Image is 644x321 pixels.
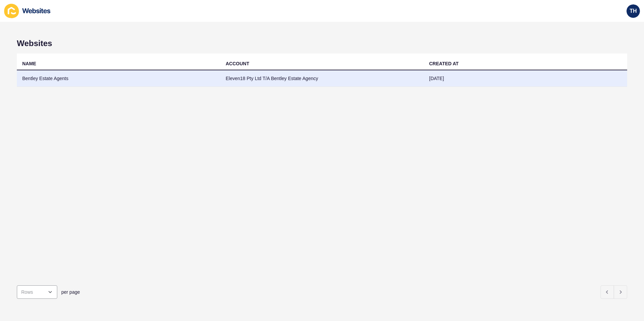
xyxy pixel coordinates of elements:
div: NAME [22,60,36,67]
h1: Websites [17,39,627,48]
span: per page [61,289,80,295]
div: open menu [17,285,57,299]
td: Eleven18 Pty Ltd T/A Bentley Estate Agency [220,70,424,87]
div: ACCOUNT [226,60,249,67]
td: [DATE] [424,70,627,87]
td: Bentley Estate Agents [17,70,220,87]
span: TH [630,8,637,14]
div: CREATED AT [429,60,459,67]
